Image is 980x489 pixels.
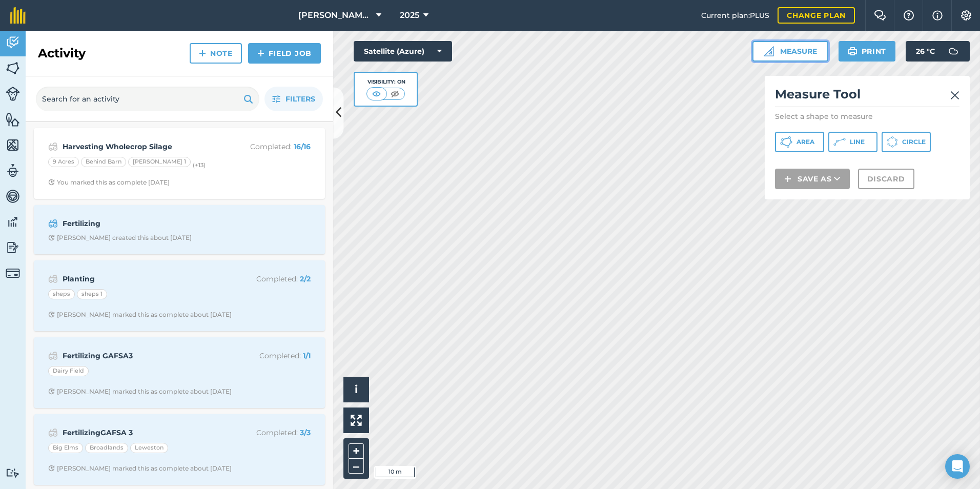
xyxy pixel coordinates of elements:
[6,60,20,76] img: svg+xml;base64,PHN2ZyB4bWxucz0iaHR0cDovL3d3dy53My5vcmcvMjAwMC9zdmciIHdpZHRoPSI1NiIgaGVpZ2h0PSI2MC...
[902,138,926,146] span: Circle
[784,173,791,185] img: svg+xml;base64,PHN2ZyB4bWxucz0iaHR0cDovL3d3dy53My5vcmcvMjAwMC9zdmciIHdpZHRoPSIxNCIgaGVpZ2h0PSIyNC...
[354,41,452,62] button: Satellite (Azure)
[229,350,311,361] p: Completed :
[48,366,89,376] div: Dairy Field
[48,350,58,362] img: svg+xml;base64,PD94bWwgdmVyc2lvbj0iMS4wIiBlbmNvZGluZz0idXRmLTgiPz4KPCEtLSBHZW5lcmF0b3I6IEFkb2JlIE...
[764,46,774,56] img: Ruler icon
[199,47,206,59] img: svg+xml;base64,PHN2ZyB4bWxucz0iaHR0cDovL3d3dy53My5vcmcvMjAwMC9zdmciIHdpZHRoPSIxNCIgaGVpZ2h0PSIyNC...
[38,45,86,62] h2: Activity
[903,10,915,21] img: A question mark icon
[6,240,20,255] img: svg+xml;base64,PD94bWwgdmVyc2lvbj0iMS4wIiBlbmNvZGluZz0idXRmLTgiPz4KPCEtLSBHZW5lcmF0b3I6IEFkb2JlIE...
[285,93,315,105] span: Filters
[48,179,55,186] img: Clock with arrow pointing clockwise
[950,89,959,101] img: svg+xml;base64,PHN2ZyB4bWxucz0iaHR0cDovL3d3dy53My5vcmcvMjAwMC9zdmciIHdpZHRoPSIyMiIgaGVpZ2h0PSIzMC...
[48,289,75,299] div: sheps
[128,157,191,167] div: [PERSON_NAME] 1
[48,157,79,167] div: 9 Acres
[193,161,206,169] small: (+ 13 )
[48,465,55,472] img: Clock with arrow pointing clockwise
[775,132,824,152] button: Area
[370,89,383,99] img: svg+xml;base64,PHN2ZyB4bWxucz0iaHR0cDovL3d3dy53My5vcmcvMjAwMC9zdmciIHdpZHRoPSI1MCIgaGVpZ2h0PSI0MC...
[40,343,319,402] a: Fertilizing GAFSA3Completed: 1/1Dairy FieldClock with arrow pointing clockwise[PERSON_NAME] marke...
[264,87,323,111] button: Filters
[932,9,943,22] img: svg+xml;base64,PHN2ZyB4bWxucz0iaHR0cDovL3d3dy53My5vcmcvMjAwMC9zdmciIHdpZHRoPSIxNyIgaGVpZ2h0PSIxNy...
[960,10,972,21] img: A cog icon
[6,189,20,204] img: svg+xml;base64,PD94bWwgdmVyc2lvbj0iMS4wIiBlbmNvZGluZz0idXRmLTgiPz4KPCEtLSBHZW5lcmF0b3I6IEFkb2JlIE...
[63,141,225,152] strong: Harvesting Wholecrop Silage
[858,169,914,189] button: Discard
[40,420,319,479] a: FertilizingGAFSA 3Completed: 3/3Big ElmsBroadlandsLewestonClock with arrow pointing clockwise[PER...
[349,459,364,474] button: –
[6,468,20,478] img: svg+xml;base64,PD94bWwgdmVyc2lvbj0iMS4wIiBlbmNvZGluZz0idXRmLTgiPz4KPCEtLSBHZW5lcmF0b3I6IEFkb2JlIE...
[63,427,225,438] strong: FertilizingGAFSA 3
[40,211,319,248] a: FertilizingClock with arrow pointing clockwise[PERSON_NAME] created this about [DATE]
[775,111,959,121] p: Select a shape to measure
[229,273,311,284] p: Completed :
[48,388,232,396] div: [PERSON_NAME] marked this as complete about [DATE]
[6,112,20,127] img: svg+xml;base64,PHN2ZyB4bWxucz0iaHR0cDovL3d3dy53My5vcmcvMjAwMC9zdmciIHdpZHRoPSI1NiIgaGVpZ2h0PSI2MC...
[300,428,311,437] strong: 3 / 3
[300,274,311,283] strong: 2 / 2
[229,427,311,438] p: Completed :
[355,383,358,396] span: i
[48,140,58,153] img: svg+xml;base64,PD94bWwgdmVyc2lvbj0iMS4wIiBlbmNvZGluZz0idXRmLTgiPz4KPCEtLSBHZW5lcmF0b3I6IEFkb2JlIE...
[257,47,264,59] img: svg+xml;base64,PHN2ZyB4bWxucz0iaHR0cDovL3d3dy53My5vcmcvMjAwMC9zdmciIHdpZHRoPSIxNCIgaGVpZ2h0PSIyNC...
[48,443,83,453] div: Big Elms
[945,454,970,479] div: Open Intercom Messenger
[48,234,55,241] img: Clock with arrow pointing clockwise
[906,41,970,62] button: 26 °C
[850,138,865,146] span: Line
[48,273,58,285] img: svg+xml;base64,PD94bWwgdmVyc2lvbj0iMS4wIiBlbmNvZGluZz0idXRmLTgiPz4KPCEtLSBHZW5lcmF0b3I6IEFkb2JlIE...
[848,45,857,57] img: svg+xml;base64,PHN2ZyB4bWxucz0iaHR0cDovL3d3dy53My5vcmcvMjAwMC9zdmciIHdpZHRoPSIxOSIgaGVpZ2h0PSIyNC...
[63,218,225,229] strong: Fertilizing
[828,132,877,152] button: Line
[916,41,935,62] span: 26 ° C
[81,157,126,167] div: Behind Barn
[40,267,319,325] a: PlantingCompleted: 2/2shepssheps 1Clock with arrow pointing clockwise[PERSON_NAME] marked this as...
[6,214,20,230] img: svg+xml;base64,PD94bWwgdmVyc2lvbj0iMS4wIiBlbmNvZGluZz0idXRmLTgiPz4KPCEtLSBHZW5lcmF0b3I6IEFkb2JlIE...
[778,7,855,24] a: Change plan
[48,426,58,439] img: svg+xml;base64,PD94bWwgdmVyc2lvbj0iMS4wIiBlbmNvZGluZz0idXRmLTgiPz4KPCEtLSBHZW5lcmF0b3I6IEFkb2JlIE...
[40,134,319,193] a: Harvesting Wholecrop SilageCompleted: 16/169 AcresBehind Barn[PERSON_NAME] 1(+13)Clock with arrow...
[48,217,58,230] img: svg+xml;base64,PD94bWwgdmVyc2lvbj0iMS4wIiBlbmNvZGluZz0idXRmLTgiPz4KPCEtLSBHZW5lcmF0b3I6IEFkb2JlIE...
[6,35,20,50] img: svg+xml;base64,PD94bWwgdmVyc2lvbj0iMS4wIiBlbmNvZGluZz0idXRmLTgiPz4KPCEtLSBHZW5lcmF0b3I6IEFkb2JlIE...
[48,178,170,187] div: You marked this as complete [DATE]
[48,464,232,473] div: [PERSON_NAME] marked this as complete about [DATE]
[298,9,372,22] span: [PERSON_NAME] LTD
[77,289,107,299] div: sheps 1
[303,351,311,360] strong: 1 / 1
[797,138,814,146] span: Area
[400,9,419,22] span: 2025
[6,137,20,153] img: svg+xml;base64,PHN2ZyB4bWxucz0iaHR0cDovL3d3dy53My5vcmcvMjAwMC9zdmciIHdpZHRoPSI1NiIgaGVpZ2h0PSI2MC...
[775,169,850,189] button: Save as
[351,415,362,426] img: Four arrows, one pointing top left, one top right, one bottom right and the last bottom left
[701,10,769,21] span: Current plan : PLUS
[775,86,959,107] h2: Measure Tool
[294,142,311,151] strong: 16 / 16
[36,87,259,111] input: Search for an activity
[48,311,232,319] div: [PERSON_NAME] marked this as complete about [DATE]
[130,443,168,453] div: Leweston
[10,7,26,24] img: fieldmargin Logo
[874,10,886,21] img: Two speech bubbles overlapping with the left bubble in the forefront
[343,377,369,402] button: i
[63,350,225,361] strong: Fertilizing GAFSA3
[229,141,311,152] p: Completed :
[389,89,401,99] img: svg+xml;base64,PHN2ZyB4bWxucz0iaHR0cDovL3d3dy53My5vcmcvMjAwMC9zdmciIHdpZHRoPSI1MCIgaGVpZ2h0PSI0MC...
[248,43,321,64] a: Field Job
[48,311,55,318] img: Clock with arrow pointing clockwise
[48,388,55,395] img: Clock with arrow pointing clockwise
[190,43,242,64] a: Note
[243,93,253,105] img: svg+xml;base64,PHN2ZyB4bWxucz0iaHR0cDovL3d3dy53My5vcmcvMjAwMC9zdmciIHdpZHRoPSIxOSIgaGVpZ2h0PSIyNC...
[839,41,896,62] button: Print
[752,41,828,62] button: Measure
[6,266,20,280] img: svg+xml;base64,PD94bWwgdmVyc2lvbj0iMS4wIiBlbmNvZGluZz0idXRmLTgiPz4KPCEtLSBHZW5lcmF0b3I6IEFkb2JlIE...
[349,443,364,459] button: +
[6,87,20,101] img: svg+xml;base64,PD94bWwgdmVyc2lvbj0iMS4wIiBlbmNvZGluZz0idXRmLTgiPz4KPCEtLSBHZW5lcmF0b3I6IEFkb2JlIE...
[943,41,964,62] img: svg+xml;base64,PD94bWwgdmVyc2lvbj0iMS4wIiBlbmNvZGluZz0idXRmLTgiPz4KPCEtLSBHZW5lcmF0b3I6IEFkb2JlIE...
[882,132,931,152] button: Circle
[6,163,20,178] img: svg+xml;base64,PD94bWwgdmVyc2lvbj0iMS4wIiBlbmNvZGluZz0idXRmLTgiPz4KPCEtLSBHZW5lcmF0b3I6IEFkb2JlIE...
[366,78,405,86] div: Visibility: On
[63,273,225,284] strong: Planting
[48,234,192,242] div: [PERSON_NAME] created this about [DATE]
